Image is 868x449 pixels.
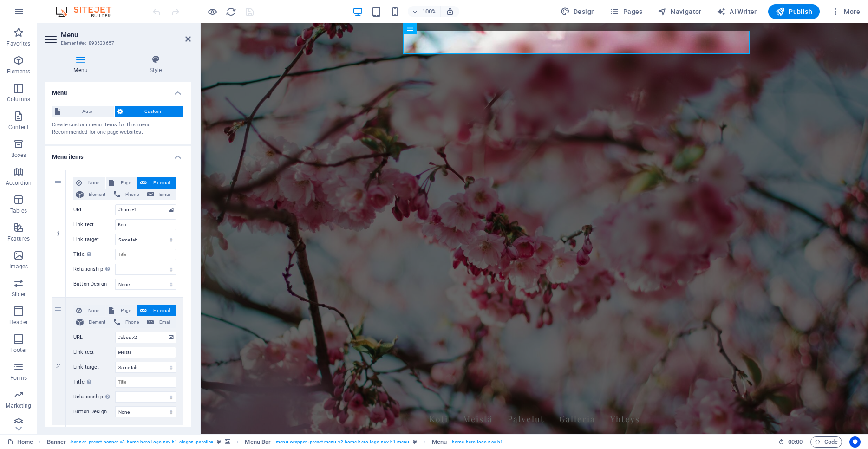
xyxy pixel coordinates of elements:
span: . banner .preset-banner-v3-home-hero-logo-nav-h1-slogan .parallax [70,436,213,448]
p: Elements [7,68,31,75]
span: Design [561,7,595,16]
input: Link text... [115,347,176,358]
p: Boxes [11,151,26,159]
span: : You can always create a new website and start from the beginning. [9,59,167,76]
i: This element is a customizable preset [413,439,417,444]
span: More [831,7,860,16]
input: URL... [115,332,176,343]
button: More [827,4,864,19]
a: Close modal [170,3,186,17]
span: Feel free to have a look at them before you start with the next step. [9,31,174,48]
h6: Session time [778,436,803,448]
button: Page [106,305,137,316]
span: Custom [126,106,181,117]
img: Editor Logo [53,6,123,17]
span: 00 00 [788,436,803,448]
button: Auto [52,106,114,117]
p: Accordion [6,179,32,187]
button: None [73,305,105,316]
button: Phone [111,317,144,328]
h4: Style [120,55,191,74]
span: . home-hero-logo-nav-h1 [450,436,503,448]
span: Page [117,177,134,189]
h2: Menu [61,31,191,39]
span: None [85,177,103,189]
p: Slider [12,291,26,298]
p: Content [8,124,29,131]
button: Element [73,189,111,200]
div: Create custom menu items for this menu. Recommended for one-page websites. [52,121,183,137]
button: Custom [115,106,183,117]
em: 2 [51,362,65,370]
button: reload [225,6,236,17]
button: Usercentrics [849,436,861,448]
span: Pages [610,7,642,16]
h4: Menu [45,82,191,98]
button: Page [106,177,137,189]
button: Phone [111,189,144,200]
span: Click to select. Double-click to edit [432,436,447,448]
input: Title [115,249,176,260]
p: Images [9,263,28,270]
span: . menu-wrapper .preset-menu-v2-home-hero-logo-nav-h1-menu [274,436,409,448]
input: Link text... [115,219,176,230]
span: Every element type has a different set of options. [9,13,150,21]
span: : [795,438,796,445]
input: Title [115,377,176,388]
i: This element is a customizable preset [217,439,221,444]
label: Title [73,377,115,388]
span: Element [86,189,108,200]
input: URL... [115,204,176,215]
span: Click to select. Double-click to edit [47,436,66,448]
p: Features [7,235,30,242]
i: Reload page [226,7,236,17]
span: None [85,305,103,316]
button: None [73,177,105,189]
span: Email [157,317,173,328]
i: On resize automatically adjust zoom level to fit chosen device. [446,7,454,16]
i: This element contains a background [225,439,230,444]
label: Link text [73,347,115,358]
h4: Menu [45,55,120,74]
p: Tables [10,207,27,215]
button: Click here to leave preview mode and continue editing [207,6,218,17]
span: External [150,177,173,189]
span: External [150,305,173,316]
p: Footer [10,346,27,354]
label: Link target [73,362,115,373]
span: Phone [123,317,141,328]
span: Auto [63,106,111,117]
span: Page [117,305,134,316]
label: Relationship [73,264,115,275]
button: Design [557,4,599,19]
p: Forms [10,374,27,382]
button: External [137,177,176,189]
span: Publish [776,7,812,16]
span: Navigator [658,7,702,16]
a: Click to cancel selection. Double-click to open Pages [7,436,33,448]
h3: Element #ed-893533657 [61,39,172,47]
button: External [137,305,176,316]
span: Phone [123,189,141,200]
span: Click to select. Double-click to edit [245,436,271,448]
nav: breadcrumb [47,436,503,448]
div: Design (Ctrl+Alt+Y) [557,4,599,19]
button: Element [73,317,111,328]
a: Got it [143,97,176,113]
p: Marketing [6,402,31,410]
p: Favorites [7,40,30,47]
label: Button Design [73,406,115,417]
span: Element [86,317,108,328]
button: Publish [768,4,820,19]
span: AI Writer [717,7,757,16]
label: Relationship [73,391,115,403]
h6: 100% [422,6,437,17]
button: Code [810,436,842,448]
button: 100% [408,6,441,17]
span: Code [815,436,838,448]
label: Button Design [73,279,115,290]
label: URL [73,332,115,343]
p: Header [9,319,28,326]
h4: Menu items [45,146,191,163]
em: 1 [51,230,65,237]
